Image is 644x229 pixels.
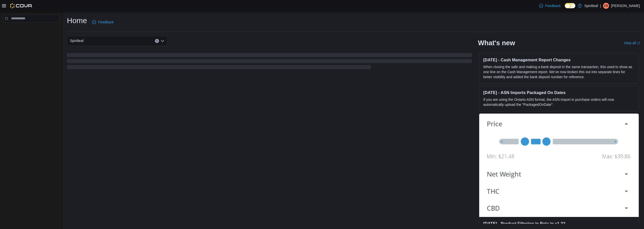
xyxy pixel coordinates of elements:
a: Feedback [537,1,562,11]
img: Cova [10,3,32,8]
div: Delaney B [603,3,609,9]
input: Dark Mode [565,3,575,8]
p: [PERSON_NAME] [611,3,640,9]
nav: Complex example [3,24,59,36]
p: | [600,3,601,9]
h3: [DATE] - ASN Imports Packaged On Dates [483,90,635,95]
button: Open list of options [160,39,165,43]
h3: [DATE] - Cash Management Report Changes [483,57,635,62]
a: View allExternal link [624,41,640,45]
h2: What's new [478,39,515,47]
button: Clear input [155,39,159,43]
span: Feedback [545,3,560,8]
h1: Home [67,16,87,26]
p: When closing the safe and making a bank deposit in the same transaction, this used to show as one... [483,64,635,79]
span: DB [604,3,608,9]
svg: External link [637,42,640,45]
span: Loading [67,54,472,70]
span: Feedback [98,20,113,25]
p: Spiritleaf [584,3,598,9]
h3: [DATE] - Product Filtering in Beta in v1.32 [483,221,635,226]
p: If you are using the Ontario ASN format, the ASN Import in purchase orders will now automatically... [483,97,635,107]
span: Spiritleaf [70,38,84,44]
a: Feedback [90,17,115,27]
